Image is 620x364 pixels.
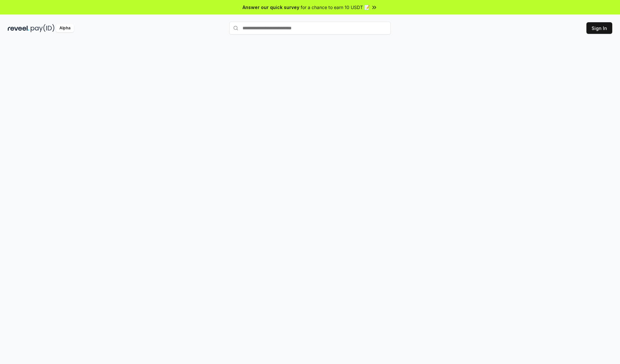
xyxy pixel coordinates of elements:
img: pay_id [31,24,55,32]
img: reveel_dark [8,24,29,32]
span: Answer our quick survey [243,4,299,11]
span: for a chance to earn 10 USDT 📝 [301,4,370,11]
button: Sign In [586,22,612,34]
div: Alpha [56,24,74,32]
